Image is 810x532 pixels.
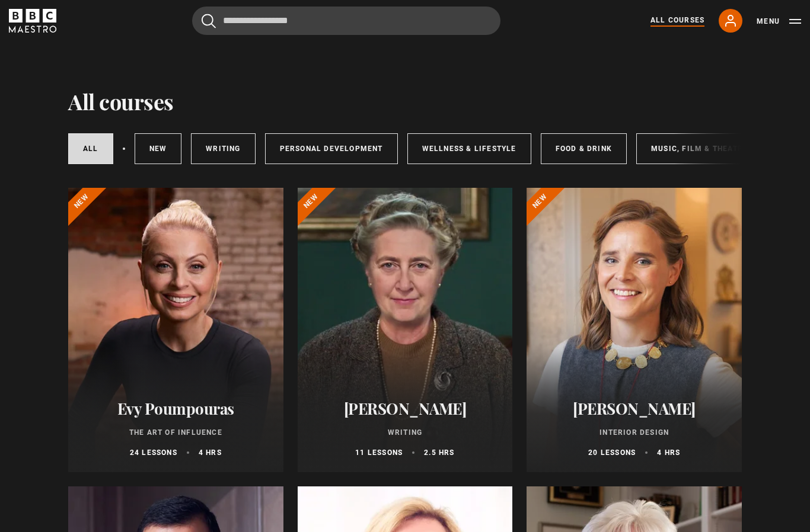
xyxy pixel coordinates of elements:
[312,427,499,438] p: Writing
[265,133,398,164] a: Personal Development
[527,188,742,472] a: [PERSON_NAME] Interior Design 20 lessons 4 hrs New
[68,188,283,472] a: Evy Poumpouras The Art of Influence 24 lessons 4 hrs New
[9,9,56,33] svg: BBC Maestro
[355,447,403,458] p: 11 lessons
[192,7,500,35] input: Search
[541,427,728,438] p: Interior Design
[130,447,177,458] p: 24 lessons
[191,133,255,164] a: Writing
[757,15,801,27] button: Toggle navigation
[298,188,513,472] a: [PERSON_NAME] Writing 11 lessons 2.5 hrs New
[68,89,174,114] h1: All courses
[312,399,499,418] h2: [PERSON_NAME]
[68,133,113,164] a: All
[407,133,531,164] a: Wellness & Lifestyle
[541,133,627,164] a: Food & Drink
[135,133,182,164] a: New
[82,427,269,438] p: The Art of Influence
[82,399,269,418] h2: Evy Poumpouras
[424,447,454,458] p: 2.5 hrs
[650,15,704,27] a: All Courses
[202,14,216,28] button: Submit the search query
[636,133,763,164] a: Music, Film & Theatre
[541,399,728,418] h2: [PERSON_NAME]
[199,447,222,458] p: 4 hrs
[588,447,636,458] p: 20 lessons
[657,447,680,458] p: 4 hrs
